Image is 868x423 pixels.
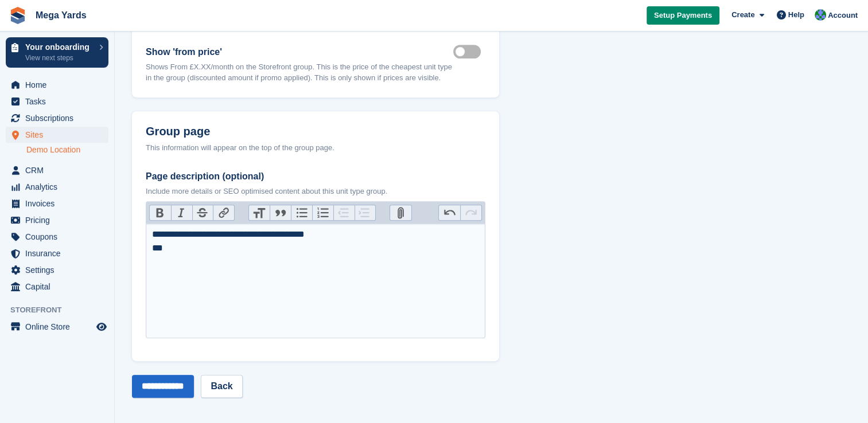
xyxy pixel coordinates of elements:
[6,179,108,195] a: menu
[25,53,94,63] p: View next steps
[10,304,114,316] span: Storefront
[25,229,94,245] span: Coupons
[25,245,94,261] span: Insurance
[6,229,108,245] a: menu
[6,279,108,295] a: menu
[146,125,485,138] h2: Group page
[731,9,754,21] span: Create
[25,179,94,195] span: Analytics
[25,43,94,51] p: Your onboarding
[6,110,108,126] a: menu
[146,61,453,84] p: Shows From £X.XX/month on the Storefront group. This is the price of the cheapest unit type in th...
[312,205,333,220] button: Numbers
[815,9,826,21] img: Ben Ainscough
[6,77,108,93] a: menu
[788,9,804,21] span: Help
[25,262,94,278] span: Settings
[6,262,108,278] a: menu
[828,10,858,21] span: Account
[95,320,108,334] a: Preview store
[171,205,192,220] button: Italic
[6,127,108,143] a: menu
[25,93,94,109] span: Tasks
[25,279,94,295] span: Capital
[25,127,94,143] span: Sites
[6,93,108,109] a: menu
[25,110,94,126] span: Subscriptions
[6,319,108,335] a: menu
[249,205,270,220] button: Heading
[654,10,712,21] span: Setup Payments
[355,205,376,220] button: Increase Level
[146,186,485,197] p: Include more details or SEO optimised content about this unit type group.
[390,205,411,220] button: Attach Files
[270,205,291,220] button: Quote
[439,205,460,220] button: Undo
[6,212,108,228] a: menu
[6,37,108,68] a: Your onboarding View next steps
[25,195,94,211] span: Invoices
[146,142,485,154] div: This information will appear on the top of the group page.
[192,205,213,220] button: Strikethrough
[150,205,171,220] button: Bold
[146,45,453,59] label: Show 'from price'
[146,224,485,338] trix-editor: Page description (optional)
[453,50,485,52] label: Show lowest price
[26,144,108,155] a: Demo Location
[25,319,94,335] span: Online Store
[6,195,108,211] a: menu
[9,7,26,24] img: stora-icon-8386f47178a22dfd0bd8f6a31ec36ba5ce8667c1dd55bd0f319d3a0aa187defe.svg
[146,170,485,183] label: Page description (optional)
[25,212,94,228] span: Pricing
[460,205,481,220] button: Redo
[647,6,719,25] a: Setup Payments
[333,205,355,220] button: Decrease Level
[291,205,312,220] button: Bullets
[25,162,94,178] span: CRM
[6,245,108,261] a: menu
[201,375,242,398] a: Back
[25,77,94,93] span: Home
[6,162,108,178] a: menu
[31,6,91,25] a: Mega Yards
[213,205,234,220] button: Link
